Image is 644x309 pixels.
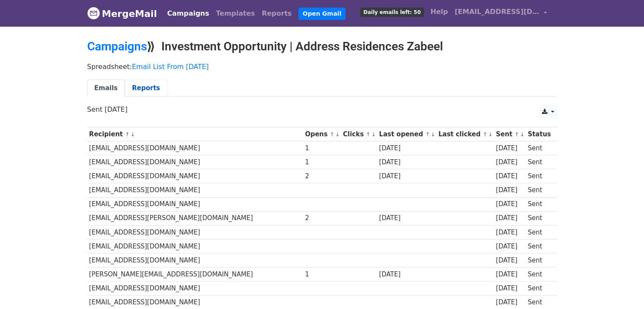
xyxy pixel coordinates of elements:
th: Clicks [341,127,377,141]
a: ↑ [483,131,487,138]
a: ↓ [488,131,493,138]
a: Reports [125,80,167,97]
a: Daily emails left: 50 [357,3,427,20]
a: Email List From [DATE] [132,63,209,71]
div: [DATE] [496,242,524,251]
div: [DATE] [496,171,524,181]
a: Campaigns [87,39,147,53]
div: [DATE] [379,270,434,279]
td: Sent [525,197,553,211]
td: [PERSON_NAME][EMAIL_ADDRESS][DOMAIN_NAME] [87,268,303,281]
div: [DATE] [379,157,434,167]
td: [EMAIL_ADDRESS][DOMAIN_NAME] [87,253,303,267]
p: Spreadsheet: [87,62,557,71]
a: Help [427,3,451,20]
td: Sent [525,211,553,225]
span: Daily emails left: 50 [360,8,423,17]
a: ↑ [425,131,430,138]
iframe: Chat Widget [602,268,644,309]
th: Last clicked [437,127,494,141]
th: Recipient [87,127,303,141]
a: ↓ [371,131,376,138]
td: Sent [525,155,553,169]
td: Sent [525,253,553,267]
th: Last opened [377,127,436,141]
a: Templates [213,5,258,22]
td: Sent [525,239,553,253]
td: [EMAIL_ADDRESS][DOMAIN_NAME] [87,155,303,169]
div: [DATE] [379,213,434,223]
div: [DATE] [379,171,434,181]
span: [EMAIL_ADDRESS][DOMAIN_NAME] [455,7,539,17]
div: [DATE] [496,284,524,293]
div: [DATE] [496,143,524,153]
img: MergeMail logo [87,7,100,19]
td: [EMAIL_ADDRESS][DOMAIN_NAME] [87,197,303,211]
td: [EMAIL_ADDRESS][DOMAIN_NAME] [87,225,303,239]
div: [DATE] [496,213,524,223]
a: ↓ [431,131,435,138]
td: Sent [525,169,553,183]
div: 1 [305,270,339,279]
th: Opens [303,127,341,141]
td: [EMAIL_ADDRESS][DOMAIN_NAME] [87,183,303,197]
a: ↑ [514,131,519,138]
a: ↓ [335,131,340,138]
td: [EMAIL_ADDRESS][PERSON_NAME][DOMAIN_NAME] [87,211,303,225]
th: Sent [494,127,525,141]
td: Sent [525,281,553,295]
td: [EMAIL_ADDRESS][DOMAIN_NAME] [87,169,303,183]
td: Sent [525,141,553,155]
p: Sent [DATE] [87,105,557,114]
div: [DATE] [496,157,524,167]
a: Open Gmail [299,8,345,20]
a: ↑ [125,131,130,138]
td: Sent [525,268,553,281]
td: [EMAIL_ADDRESS][DOMAIN_NAME] [87,141,303,155]
a: [EMAIL_ADDRESS][DOMAIN_NAME] [451,3,550,23]
a: MergeMail [87,5,157,22]
a: ↑ [330,131,334,138]
a: ↓ [130,131,135,138]
a: Reports [258,5,295,22]
div: [DATE] [496,270,524,279]
td: [EMAIL_ADDRESS][DOMAIN_NAME] [87,239,303,253]
div: [DATE] [379,143,434,153]
td: Sent [525,225,553,239]
td: Sent [525,183,553,197]
td: [EMAIL_ADDRESS][DOMAIN_NAME] [87,281,303,295]
div: [DATE] [496,256,524,265]
div: [DATE] [496,185,524,195]
h2: ⟫ Investment Opportunity | Address Residences Zabeel [87,39,557,54]
div: 2 [305,171,339,181]
div: 2 [305,213,339,223]
div: [DATE] [496,228,524,237]
div: [DATE] [496,199,524,209]
a: Emails [87,80,125,97]
a: ↑ [366,131,370,138]
div: 1 [305,143,339,153]
div: [DATE] [496,298,524,307]
div: 1 [305,157,339,167]
a: Campaigns [164,5,213,22]
a: ↓ [520,131,525,138]
th: Status [525,127,553,141]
